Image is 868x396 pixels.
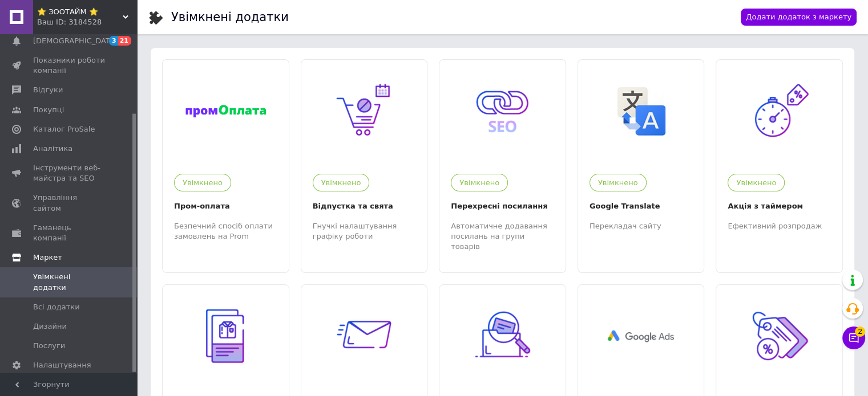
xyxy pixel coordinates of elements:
div: Відпустка та свята [313,200,416,213]
div: Автоматичне додавання посилань на групи товарів [451,221,554,252]
button: Чат з покупцем2 [842,326,865,349]
span: Послуги [33,341,65,351]
span: 3 [109,36,118,46]
a: 13УвімкненоВідпустка та святаГнучкі налаштування графіку роботи [301,60,427,261]
div: Гнучкі налаштування графіку роботи [313,221,416,242]
img: 32 [191,301,261,371]
span: Управління сайтом [33,193,106,213]
span: Аналітика [33,144,72,154]
img: 184 [185,105,266,118]
span: Налаштування [33,360,91,370]
div: Перехресні посилання [451,200,554,213]
div: Перекладач сайту [590,221,693,231]
a: Додати додаток з маркету [741,9,857,26]
span: Дизайни [33,321,67,332]
img: 12 [744,76,814,146]
img: 39 [467,301,538,371]
a: 12УвімкненоАкція з таймеромЕфективний розпродаж [716,60,842,261]
div: Ваш ID: 3184528 [37,17,137,27]
div: Ефективний розпродаж [728,221,831,231]
span: Увімкнені додатки [33,272,106,292]
span: Маркет [33,252,62,263]
span: ⭐ ЗООТАЙМ ⭐ [37,7,123,17]
span: Покупці [33,105,64,115]
img: 9 [467,76,538,146]
span: 2 [855,324,865,334]
span: 21 [118,36,131,46]
img: 4 [617,87,665,136]
div: Пром-оплата [174,200,277,213]
span: Гаманець компанії [33,223,106,243]
div: Акція з таймером [728,200,831,213]
div: Увімкнено [451,174,508,191]
div: Google Translate [590,200,693,213]
div: Увімкнено [174,174,231,191]
img: 92 [744,301,814,371]
span: Інструменти веб-майстра та SEO [33,163,106,183]
div: Увімкнено [728,174,785,191]
img: 59 [601,324,681,349]
div: Увімкнено [590,174,647,191]
span: Показники роботи компанії [33,55,106,76]
span: Відгуки [33,85,63,95]
img: 33 [329,301,399,371]
span: [DEMOGRAPHIC_DATA] [33,36,118,46]
img: 13 [329,76,399,146]
div: Увімкнено [313,174,370,191]
span: Каталог ProSale [33,124,95,134]
a: 9УвімкненоПерехресні посиланняАвтоматичне додавання посилань на групи товарів [439,60,566,261]
a: 4УвімкненоGoogle TranslateПерекладач сайту [578,60,704,261]
span: Всі додатки [33,302,80,312]
div: Увімкнені додатки [171,11,289,23]
div: Безпечний спосіб оплати замовлень на Prom [174,221,277,242]
a: 184УвімкненоПром-оплатаБезпечний спосіб оплати замовлень на Prom [163,60,289,261]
